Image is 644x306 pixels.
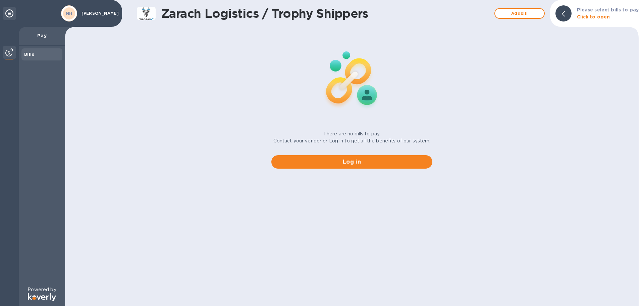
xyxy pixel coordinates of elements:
[577,7,639,12] b: Please select bills to pay
[24,52,34,57] b: Bills
[500,9,539,17] span: Add bill
[66,11,72,16] b: MH
[82,11,115,16] p: [PERSON_NAME]
[273,130,431,144] p: There are no bills to pay. Contact your vendor or Log in to get all the benefits of our system.
[28,293,56,301] img: Logo
[28,286,56,293] p: Powered by
[271,155,432,169] button: Log in
[24,32,60,39] p: Pay
[161,6,491,20] h1: Zarach Logistics / Trophy Shippers
[494,8,545,19] button: Addbill
[277,158,427,166] span: Log in
[577,14,610,19] b: Click to open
